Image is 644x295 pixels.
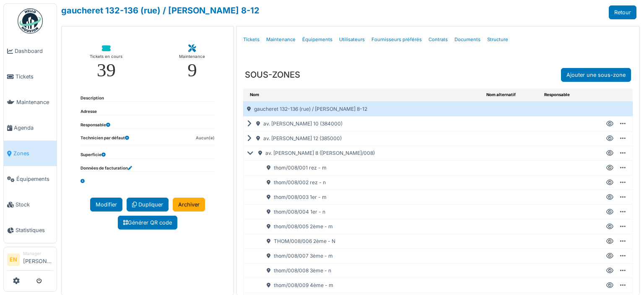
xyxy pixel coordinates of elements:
[16,175,53,183] span: Équipements
[4,141,57,166] a: Zones
[483,89,541,102] th: Nom alternatif
[245,70,300,80] h3: SOUS-ZONES
[61,5,260,16] a: gaucheret 132-136 (rue) / [PERSON_NAME] 8-12
[80,95,104,102] dt: Description
[16,73,53,81] span: Tickets
[244,117,483,131] div: av. [PERSON_NAME] 10 (384000)
[243,89,483,102] th: Nom
[561,68,631,82] a: Ajouter une sous-zone
[15,47,53,55] span: Dashboard
[4,89,57,115] a: Maintenance
[541,89,597,102] th: Responsable
[23,251,53,257] div: Manager
[179,52,205,61] div: Maintenance
[606,164,613,172] div: Voir
[80,109,97,115] dt: Adresse
[90,198,122,211] a: Modifier
[196,135,215,141] dd: Aucun(e)
[606,252,613,260] div: Voir
[244,131,483,146] div: av. [PERSON_NAME] 12 (385000)
[254,264,483,278] div: thom/008/008 3ème - n
[254,161,483,175] div: thom/008/001 rez - m
[13,149,53,157] span: Zones
[4,192,57,217] a: Stock
[244,102,483,116] div: gaucheret 132-136 (rue) / [PERSON_NAME] 8-12
[4,115,57,141] a: Agenda
[254,219,483,234] div: thom/008/005 2ème - m
[187,61,197,80] div: 9
[606,223,613,230] div: Voir
[425,30,451,50] a: Contrats
[80,165,132,172] dt: Données de facturation
[606,282,613,289] div: Voir
[606,208,613,216] div: Voir
[254,234,483,248] div: THOM/008/006 2ème - N
[16,226,53,234] span: Statistiques
[80,135,129,145] dt: Technicien par défaut
[254,205,483,219] div: thom/008/004 1er - n
[16,98,53,106] span: Maintenance
[263,30,299,50] a: Maintenance
[80,152,106,158] dt: Superficie
[80,122,110,128] dt: Responsable
[606,193,613,201] div: Voir
[606,149,613,157] div: Voir
[83,38,129,86] a: Tickets en cours 39
[16,201,53,209] span: Stock
[606,120,613,128] div: Voir
[4,217,57,243] a: Statistiques
[244,146,483,160] div: av. [PERSON_NAME] 8 ([PERSON_NAME]/008)
[240,30,263,50] a: Tickets
[7,253,20,266] li: EN
[484,30,512,50] a: Structure
[23,251,53,269] li: [PERSON_NAME]
[254,249,483,263] div: thom/008/007 3ème - m
[336,30,368,50] a: Utilisateurs
[606,238,613,245] div: Voir
[18,8,43,34] img: Badge_color-CXgf-gQk.svg
[299,30,336,50] a: Équipements
[4,38,57,64] a: Dashboard
[127,198,169,211] a: Dupliquer
[606,179,613,186] div: Voir
[606,267,613,274] div: Voir
[254,175,483,190] div: thom/008/002 rez - n
[172,38,212,86] a: Maintenance 9
[14,124,53,132] span: Agenda
[451,30,484,50] a: Documents
[606,135,613,142] div: Voir
[118,216,177,230] a: Générer QR code
[254,190,483,204] div: thom/008/003 1er - m
[173,198,205,211] a: Archiver
[368,30,425,50] a: Fournisseurs préférés
[97,61,116,80] div: 39
[609,5,636,19] a: Retour
[254,278,483,292] div: thom/008/009 4ème - m
[4,64,57,89] a: Tickets
[4,166,57,192] a: Équipements
[7,251,53,271] a: EN Manager[PERSON_NAME]
[90,52,122,61] div: Tickets en cours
